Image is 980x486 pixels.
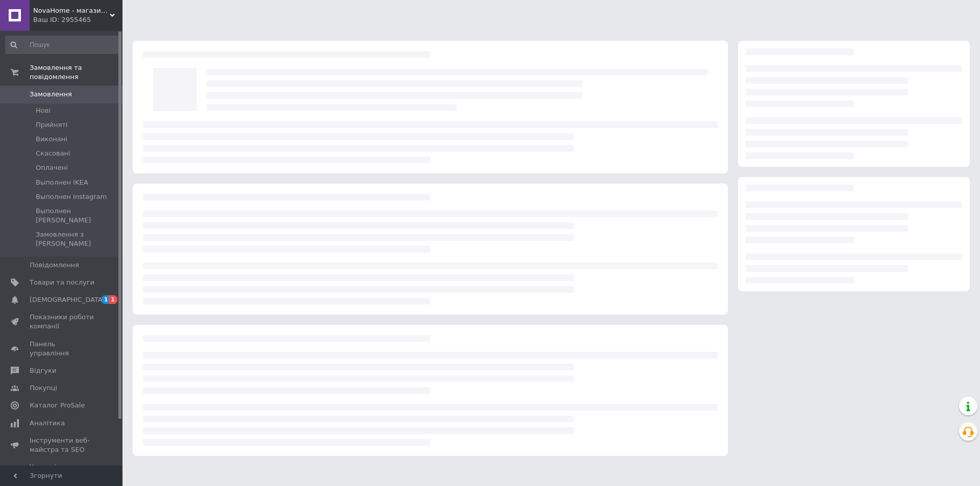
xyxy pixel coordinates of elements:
span: Выполнен [PERSON_NAME] [36,207,119,225]
span: NovaHome - магазин товарів для дому і не тільки [33,6,110,15]
input: Пошук [5,36,120,54]
span: Товари та послуги [30,278,94,287]
span: Выполнен Instagram [36,192,107,201]
span: Аналітика [30,419,65,428]
span: Виконані [36,135,67,144]
span: 1 [102,295,110,304]
span: Покупці [30,383,57,393]
span: Управління сайтом [30,463,94,481]
span: Выполнен IKEA [36,178,88,187]
div: Ваш ID: 2955465 [33,15,122,24]
span: Інструменти веб-майстра та SEO [30,436,94,454]
span: Замовлення та повідомлення [30,63,122,82]
span: Скасовані [36,149,70,158]
span: Повідомлення [30,261,79,270]
span: Прийняті [36,120,67,130]
span: Показники роботи компанії [30,313,94,331]
span: 1 [109,295,117,304]
span: Відгуки [30,366,56,375]
span: Замовлення [30,90,72,99]
span: Замовлення з [PERSON_NAME] [36,230,119,248]
span: Оплачені [36,163,68,172]
span: [DEMOGRAPHIC_DATA] [30,295,105,304]
span: Панель управління [30,340,94,358]
span: Нові [36,106,51,115]
span: Каталог ProSale [30,401,85,410]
